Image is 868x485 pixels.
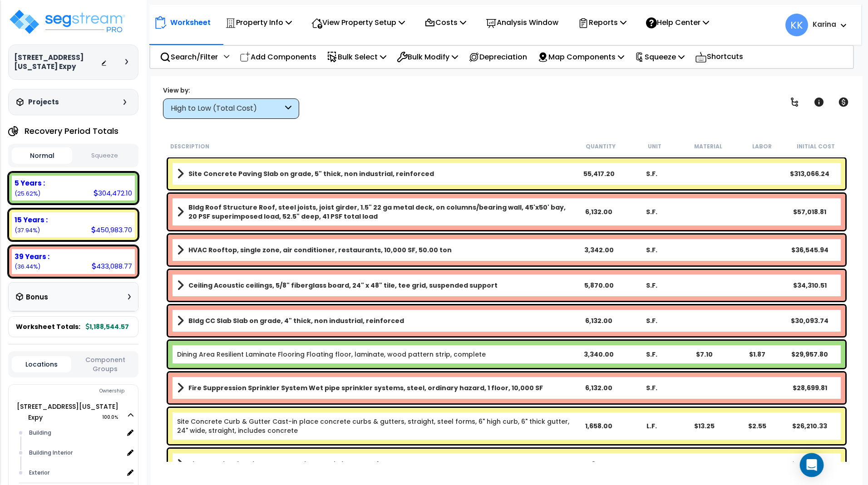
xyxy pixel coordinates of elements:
button: Squeeze [74,148,135,164]
small: (25.62%) [15,190,40,197]
div: 55,417.20 [572,169,625,178]
p: Add Components [240,51,316,63]
p: Depreciation [469,51,527,63]
div: Exterior [27,467,123,478]
p: Bulk Select [327,51,386,63]
div: Open Intercom Messenger [800,453,824,477]
div: $13.25 [678,421,730,431]
div: Add Components [235,46,321,68]
div: 433,088.77 [92,261,132,271]
div: Ea. [625,460,678,469]
h4: Recovery Period Totals [25,127,118,136]
div: $34,310.51 [783,281,836,290]
div: 3,340.00 [572,350,625,359]
small: Labor [752,143,772,150]
div: View by: [163,86,299,95]
b: Bldg Roof Structure Roof, steel joists, joist girder, 1.5" 22 ga metal deck, on columns/bearing w... [188,203,572,221]
div: 1,658.00 [572,421,625,431]
div: $24,533.57 [783,460,836,469]
a: Individual Item [177,350,486,359]
div: 6,132.00 [572,316,625,325]
b: Ceiling Acoustic ceilings, 5/8" fiberglass board, 24" x 48" tile, tee grid, suspended support [188,281,498,290]
div: Ownership [27,386,138,397]
p: Shortcuts [695,50,743,64]
div: $7.10 [678,350,730,359]
div: $29,957.80 [783,350,836,359]
div: $57,018.81 [783,207,836,216]
div: $1.87 [730,350,783,359]
span: 100.0% [102,412,126,423]
a: Assembly Title [177,458,572,470]
div: 6,132.00 [572,207,625,216]
div: $36,545.94 [783,245,836,255]
span: KK [785,14,808,36]
div: Building Interior [27,447,123,458]
div: S.F. [625,169,678,178]
small: (36.44%) [15,263,40,270]
p: Worksheet [170,16,211,29]
a: Assembly Title [177,203,572,221]
div: $2.55 [730,421,783,431]
b: Bldg CC Slab Slab on grade, 4" thick, non industrial, reinforced [188,316,404,325]
a: Assembly Title [177,314,572,327]
div: Shortcuts [690,46,748,68]
a: [STREET_ADDRESS][US_STATE] Expy 100.0% [17,402,118,422]
b: HVAC Rooftop, single zone, air conditioner, restaurants, 10,000 SF, 50.00 ton [188,245,452,255]
div: High to Low (Total Cost) [171,103,283,114]
div: $30,093.74 [783,316,836,325]
div: L.F. [625,421,678,431]
b: Site Concrete Paving Slab on grade, 5" thick, non industrial, reinforced [188,169,434,178]
small: Material [694,143,722,150]
span: Worksheet Totals: [16,322,80,331]
div: 8.00 [572,460,625,469]
div: 450,983.70 [91,225,132,235]
p: Costs [424,16,466,29]
div: S.F. [625,281,678,290]
p: Bulk Modify [397,51,458,63]
h3: [STREET_ADDRESS][US_STATE] Expy [14,53,101,71]
a: Assembly Title [177,382,572,394]
div: 5,870.00 [572,281,625,290]
h3: Bonus [26,294,48,301]
a: Assembly Title [177,167,572,180]
p: Analysis Window [486,16,558,29]
b: Fire Suppression Sprinkler System Wet pipe sprinkler systems, steel, ordinary hazard, 1 floor, 10... [188,383,543,392]
div: S.F. [625,350,678,359]
p: View Property Setup [311,16,405,29]
p: Help Center [646,16,709,29]
b: 15 Years : [15,215,48,225]
p: Squeeze [635,51,685,63]
a: Assembly Title [177,244,572,256]
div: $28,699.81 [783,383,836,392]
p: Search/Filter [160,51,218,63]
a: Individual Item [177,417,572,435]
p: Property Info [225,16,292,29]
small: Description [170,143,209,150]
a: Assembly Title [177,279,572,292]
div: S.F. [625,245,678,255]
div: 6,132.00 [572,383,625,392]
img: logo_pro_r.png [8,8,126,35]
b: 1,188,544.57 [86,322,129,331]
div: $26,210.33 [783,421,836,431]
b: 39 Years : [15,252,49,261]
small: Quantity [586,143,616,150]
small: Initial Cost [797,143,835,150]
small: Unit [648,143,661,150]
button: Component Groups [76,355,135,374]
button: Locations [12,356,71,372]
div: S.F. [625,207,678,216]
div: S.F. [625,383,678,392]
h3: Projects [28,98,59,107]
div: 3,342.00 [572,245,625,255]
div: S.F. [625,316,678,325]
div: Building [27,427,123,438]
div: 304,472.10 [94,188,132,198]
b: Karina [813,20,836,29]
b: Site Pole Lighting Light pole, aluminum, 20' high, 2 arm brackets [188,460,409,469]
small: (37.94%) [15,226,40,234]
b: 5 Years : [15,178,45,188]
div: Depreciation [464,46,532,68]
p: Reports [578,16,626,29]
p: Map Components [538,51,624,63]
